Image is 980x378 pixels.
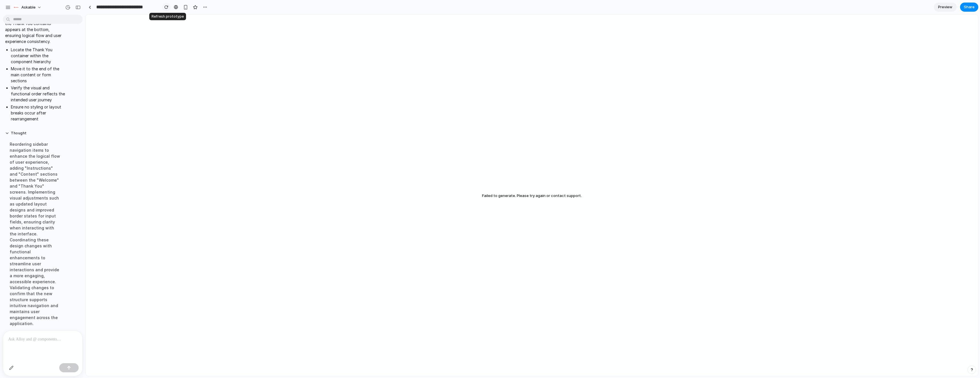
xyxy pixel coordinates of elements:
[11,104,66,122] li: Ensure no styling or layout breaks occur after rearrangement
[21,5,36,10] span: askable
[5,15,66,44] p: I'll reorder the page layout so the Thank You container appears at the bottom, ensuring logical f...
[11,85,66,103] li: Verify the visual and functional order reflects the intended user journey
[938,4,952,10] span: Preview
[5,138,66,330] div: Reordering sidebar navigation items to enhance the logical flow of user experience, adding "Instr...
[482,193,582,198] span: Failed to generate. Please try again or contact support.
[11,3,44,12] button: askable
[149,13,186,20] div: Refresh prototype
[934,3,957,12] a: Preview
[11,66,66,84] li: Move it to the end of the main content or form sections
[964,4,975,10] span: Share
[11,47,66,65] li: Locate the Thank You container within the component hierarchy
[960,3,978,12] button: Share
